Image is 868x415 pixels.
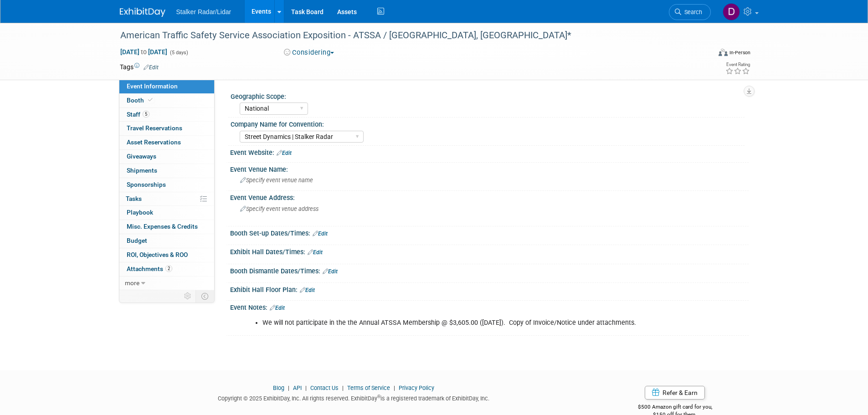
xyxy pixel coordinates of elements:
a: Budget [119,234,214,248]
a: Event Information [119,80,214,93]
span: Booth [127,97,154,104]
span: Event Information [127,82,178,90]
div: Copyright © 2025 ExhibitDay, Inc. All rights reserved. ExhibitDay is a registered trademark of Ex... [120,392,588,403]
a: Sponsorships [119,178,214,192]
div: Event Rating [725,62,750,67]
span: [DATE] [DATE] [120,48,168,56]
td: Personalize Event Tab Strip [180,290,196,302]
div: Event Venue Name: [230,163,749,174]
span: (5 days) [169,50,188,56]
td: Toggle Event Tabs [195,290,214,302]
div: Booth Dismantle Dates/Times: [230,264,749,276]
span: Specify event venue name [240,177,313,184]
a: Edit [308,249,323,256]
a: Search [669,4,711,20]
a: Travel Reservations [119,122,214,135]
button: Considering [281,48,338,57]
a: Edit [313,231,328,237]
div: American Traffic Safety Service Association Exposition - ATSSA / [GEOGRAPHIC_DATA], [GEOGRAPHIC_D... [117,27,697,44]
span: Playbook [127,209,153,216]
span: | [391,384,397,391]
a: Shipments [119,164,214,178]
span: | [340,384,346,391]
div: Company Name for Convention: [231,118,745,129]
div: In-Person [729,49,750,56]
div: Event Venue Address: [230,191,749,202]
a: Misc. Expenses & Credits [119,220,214,234]
span: ROI, Objectives & ROO [127,251,188,258]
a: Refer & Earn [645,386,705,400]
span: Specify event venue address [240,205,318,212]
a: Privacy Policy [399,384,434,391]
span: 5 [143,111,149,118]
span: Staff [127,111,149,118]
div: Event Notes: [230,301,749,313]
span: Shipments [127,167,157,174]
span: 2 [165,265,172,272]
img: ExhibitDay [120,8,165,17]
a: Contact Us [310,384,339,391]
span: | [286,384,292,391]
div: Event Website: [230,146,749,158]
div: Exhibit Hall Floor Plan: [230,283,749,295]
td: Tags [120,62,159,72]
img: Format-Inperson.png [719,49,728,56]
span: Misc. Expenses & Credits [127,223,198,230]
span: Tasks [126,195,142,202]
li: We will not participate in the the Annual ATSSA Membership @ $3,605.00 ([DATE]). Copy of Invoice/... [262,318,643,328]
a: Asset Reservations [119,136,214,149]
div: Booth Set-up Dates/Times: [230,226,749,238]
a: Playbook [119,206,214,220]
a: more [119,277,214,290]
a: Staff5 [119,108,214,122]
span: Budget [127,237,147,244]
span: Stalker Radar/Lidar [176,8,231,15]
div: Exhibit Hall Dates/Times: [230,245,749,257]
div: Event Format [657,47,751,61]
a: ROI, Objectives & ROO [119,248,214,262]
span: to [139,48,148,56]
span: Asset Reservations [127,138,181,146]
a: Edit [270,305,285,311]
sup: ® [377,394,380,399]
a: Terms of Service [347,384,390,391]
a: Booth [119,94,214,108]
a: Edit [277,150,292,156]
a: Blog [273,384,284,391]
span: more [125,279,139,287]
a: Giveaways [119,150,214,164]
span: Search [681,9,702,15]
a: Edit [323,268,338,275]
a: Attachments2 [119,262,214,276]
a: Edit [300,287,315,293]
span: Sponsorships [127,181,166,188]
span: Giveaways [127,153,156,160]
img: Don Horen [723,3,740,20]
i: Booth reservation complete [148,97,153,102]
div: Geographic Scope: [231,90,745,101]
span: Travel Reservations [127,124,182,132]
span: Attachments [127,265,172,272]
a: Edit [144,64,159,71]
span: | [303,384,309,391]
a: API [293,384,302,391]
a: Tasks [119,192,214,206]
